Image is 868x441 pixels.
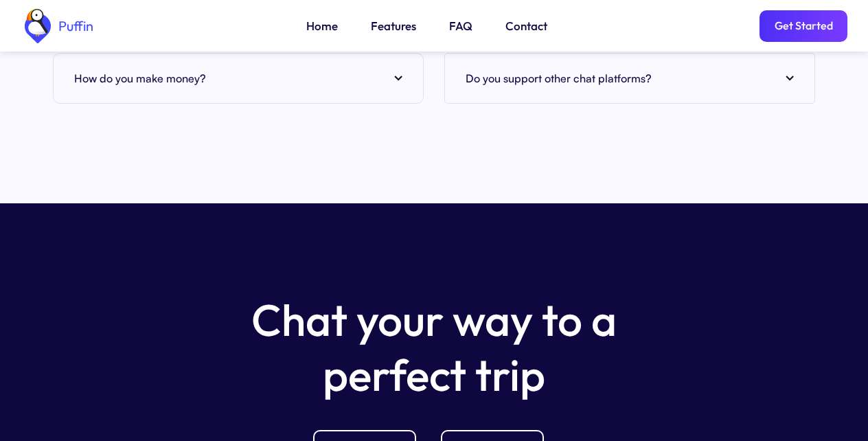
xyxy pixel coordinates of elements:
img: arrow [394,76,402,81]
h4: Do you support other chat platforms? [466,68,652,89]
h5: Chat your way to a perfect trip [228,293,640,403]
a: Contact [505,17,547,35]
a: Home [306,17,338,35]
img: arrow [786,76,794,81]
a: FAQ [449,17,472,35]
a: Features [371,17,416,35]
a: home [21,9,93,43]
div: Puffin [55,19,93,33]
h4: How do you make money? [74,68,206,89]
a: Get Started [759,10,847,42]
